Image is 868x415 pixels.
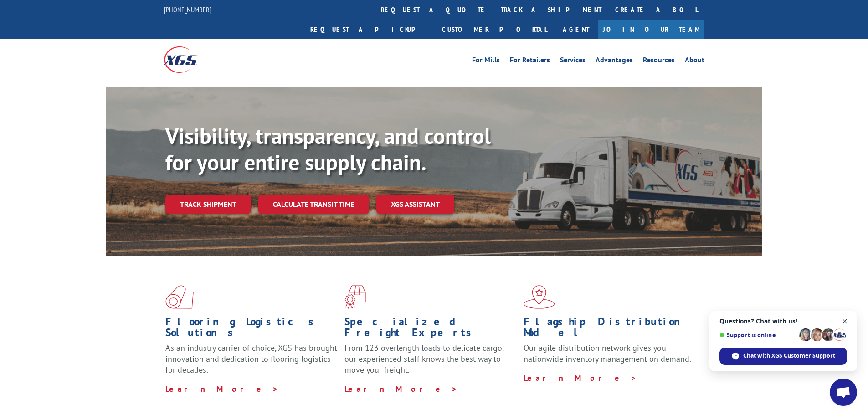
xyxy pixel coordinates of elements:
[524,373,637,383] a: Learn More >
[344,384,458,394] a: Learn More >
[164,5,211,14] a: [PHONE_NUMBER]
[643,56,675,67] a: Resources
[719,318,847,325] span: Questions? Chat with us!
[524,285,555,309] img: xgs-icon-flagship-distribution-model-red
[344,343,517,383] p: From 123 overlength loads to delicate cargo, our experienced staff knows the best way to move you...
[258,195,369,214] a: Calculate transit time
[598,20,704,39] a: Join Our Team
[165,195,251,214] a: Track shipment
[743,352,835,360] span: Chat with XGS Customer Support
[719,348,847,365] div: Chat with XGS Customer Support
[510,56,550,67] a: For Retailers
[165,343,337,375] span: As an industry carrier of choice, XGS has brought innovation and dedication to flooring logistics...
[839,316,851,327] span: Close chat
[560,56,586,67] a: Services
[524,343,691,364] span: Our agile distribution network gives you nationwide inventory management on demand.
[554,20,598,39] a: Agent
[685,56,704,67] a: About
[165,384,279,394] a: Learn More >
[435,20,554,39] a: Customer Portal
[344,316,517,343] h1: Specialized Freight Experts
[472,56,500,67] a: For Mills
[719,332,796,338] span: Support is online
[376,195,454,214] a: XGS ASSISTANT
[524,316,696,343] h1: Flagship Distribution Model
[303,20,435,39] a: Request a pickup
[165,316,338,343] h1: Flooring Logistics Solutions
[165,122,491,176] b: Visibility, transparency, and control for your entire supply chain.
[344,285,366,309] img: xgs-icon-focused-on-flooring-red
[165,285,194,309] img: xgs-icon-total-supply-chain-intelligence-red
[830,379,857,406] div: Open chat
[596,56,633,67] a: Advantages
